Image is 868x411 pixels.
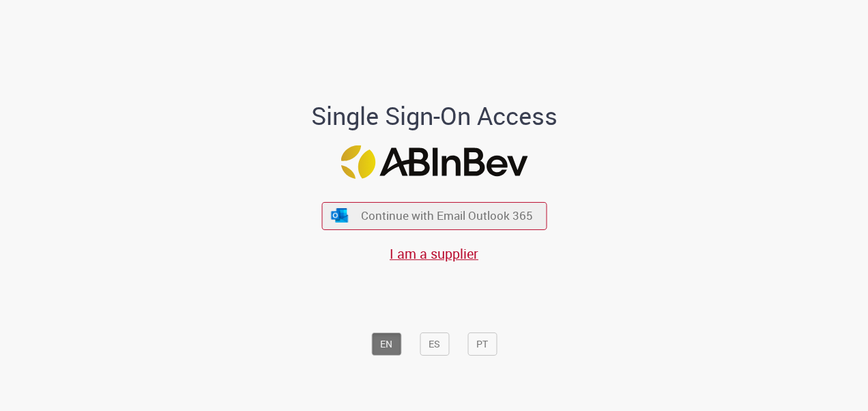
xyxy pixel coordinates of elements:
[245,102,624,130] h1: Single Sign-On Access
[371,332,401,356] button: EN
[361,208,533,224] span: Continue with Email Outlook 365
[321,201,547,229] button: ícone Azure/Microsoft 360 Continue with Email Outlook 365
[467,332,497,356] button: PT
[341,145,527,179] img: Logo ABInBev
[390,244,478,263] a: I am a supplier
[420,332,449,356] button: ES
[330,208,349,223] img: ícone Azure/Microsoft 360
